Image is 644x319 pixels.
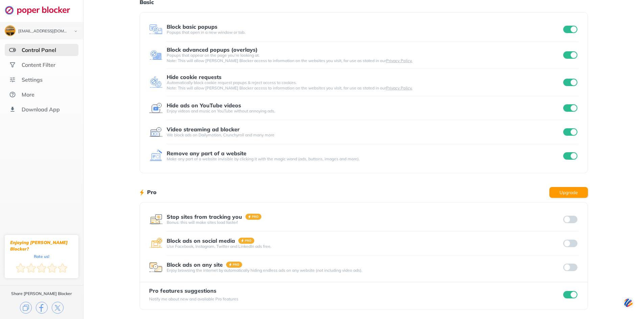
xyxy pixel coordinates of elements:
[167,126,240,132] div: Video streaming ad blocker
[167,74,221,80] div: Hide cookie requests
[9,47,16,53] img: features-selected.svg
[22,106,60,113] div: Download App
[167,47,258,53] div: Block advanced popups (overlays)
[149,261,163,274] img: feature icon
[140,188,144,196] img: lighting bolt
[149,296,238,302] div: Notify me about new and available Pro features
[167,53,562,63] div: Popups that appear on the page you’re looking at. Note: This will allow [PERSON_NAME] Blocker acc...
[226,262,242,268] img: pro-badge.svg
[167,262,223,268] div: Block ads on any site
[9,61,16,68] img: social.svg
[245,214,262,220] img: pro-badge.svg
[167,214,242,220] div: Stop sites from tracking you
[5,26,15,35] img: ACg8ocJsCec7ZdOH2KMt6MZm5-GzMa4wTtIFxSxcb_3o220pD18gS6k=s96-c
[386,85,412,90] a: Privacy Policy.
[167,268,562,273] div: Enjoy browsing the internet by automatically hiding endless ads on any website (not including vid...
[149,288,238,294] div: Pro features suggestions
[238,238,255,244] img: pro-badge.svg
[167,30,562,35] div: Popups that open in a new window or tab.
[386,58,412,63] a: Privacy Policy.
[22,91,34,98] div: More
[72,28,80,35] img: chevron-bottom-black.svg
[167,102,241,108] div: Hide ads on YouTube videos
[167,220,562,225] div: Bonus: this will make sites load faster!
[9,106,16,113] img: download-app.svg
[167,244,562,249] div: Use Facebook, Instagram, Twitter and LinkedIn ads free.
[167,238,235,244] div: Block ads on social media
[52,302,64,314] img: x.svg
[149,149,163,163] img: feature icon
[549,187,588,198] button: Upgrade
[167,108,562,114] div: Enjoy videos and music on YouTube without annoying ads.
[167,24,217,30] div: Block basic popups
[149,76,163,89] img: feature icon
[149,23,163,36] img: feature icon
[147,188,157,196] h1: Pro
[9,91,16,98] img: about.svg
[149,101,163,115] img: feature icon
[5,5,77,15] img: logo-webpage.svg
[22,47,56,53] div: Control Panel
[167,80,562,91] div: Automatically block cookie request popups & reject access to cookies. Note: This will allow [PERS...
[167,150,246,156] div: Remove any part of a website
[149,237,163,250] img: feature icon
[149,213,163,226] img: feature icon
[149,48,163,62] img: feature icon
[20,302,32,314] img: copy.svg
[36,302,48,314] img: facebook.svg
[22,61,55,68] div: Content Filter
[167,156,562,162] div: Make any part of a website invisible by clicking it with the magic wand (ads, buttons, images and...
[22,76,43,83] div: Settings
[34,255,49,258] div: Rate us!
[623,296,634,309] img: svg+xml;base64,PHN2ZyB3aWR0aD0iNDQiIGhlaWdodD0iNDQiIHZpZXdCb3g9IjAgMCA0NCA0NCIgZmlsbD0ibm9uZSIgeG...
[18,29,68,34] div: timcampbell2651@gmail.com
[9,76,16,83] img: settings.svg
[167,132,562,138] div: We block ads on Dailymotion, Crunchyroll and many more
[10,239,73,252] div: Enjoying [PERSON_NAME] Blocker?
[11,291,72,296] div: Share [PERSON_NAME] Blocker
[149,125,163,139] img: feature icon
